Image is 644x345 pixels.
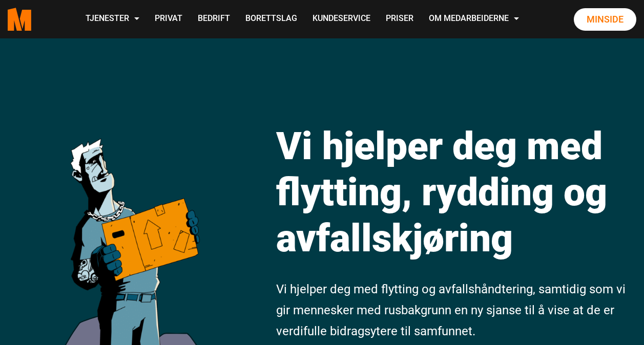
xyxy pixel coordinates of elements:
[147,1,190,37] a: Privat
[190,1,238,37] a: Bedrift
[305,1,378,37] a: Kundeservice
[574,8,636,31] a: Minside
[78,1,147,37] a: Tjenester
[238,1,305,37] a: Borettslag
[276,123,636,261] h1: Vi hjelper deg med flytting, rydding og avfallskjøring
[276,282,626,338] span: Vi hjelper deg med flytting og avfallshåndtering, samtidig som vi gir mennesker med rusbakgrunn e...
[421,1,527,37] a: Om Medarbeiderne
[378,1,421,37] a: Priser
